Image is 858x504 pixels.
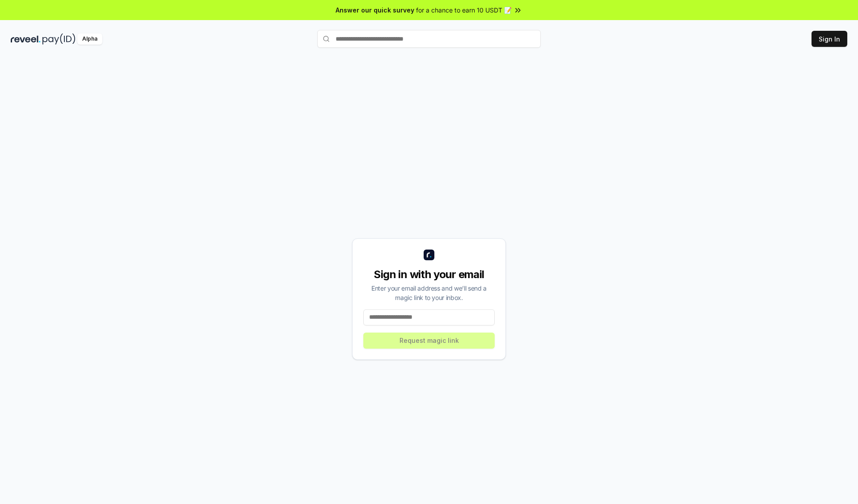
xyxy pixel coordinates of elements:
span: for a chance to earn 10 USDT 📝 [416,5,512,15]
span: Answer our quick survey [336,5,414,15]
img: reveel_dark [11,33,41,45]
div: Alpha [77,33,102,45]
div: Enter your email address and we’ll send a magic link to your inbox. [363,283,495,302]
img: pay_id [42,33,76,45]
div: Sign in with your email [363,267,495,282]
button: Sign In [812,31,847,47]
img: logo_small [424,250,434,260]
